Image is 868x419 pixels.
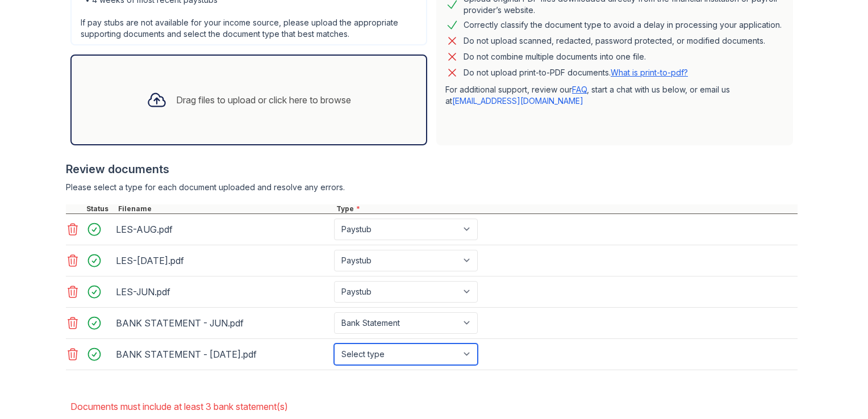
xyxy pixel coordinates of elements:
[464,18,782,32] div: Correctly classify the document type to avoid a delay in processing your application.
[116,283,329,301] div: LES-JUN.pdf
[445,84,784,107] p: For additional support, review our , start a chat with us below, or email us at
[334,204,798,213] div: Type
[452,96,583,106] a: [EMAIL_ADDRESS][DOMAIN_NAME]
[84,204,116,213] div: Status
[464,34,765,48] div: Do not upload scanned, redacted, password protected, or modified documents.
[611,68,688,77] a: What is print-to-pdf?
[66,161,798,177] div: Review documents
[116,314,329,332] div: BANK STATEMENT - JUN.pdf
[116,252,329,270] div: LES-[DATE].pdf
[176,93,351,107] div: Drag files to upload or click here to browse
[116,204,334,213] div: Filename
[572,85,587,94] a: FAQ
[464,67,688,78] p: Do not upload print-to-PDF documents.
[116,220,329,238] div: LES-AUG.pdf
[464,50,646,64] div: Do not combine multiple documents into one file.
[70,395,798,418] li: Documents must include at least 3 bank statement(s)
[116,345,329,363] div: BANK STATEMENT - [DATE].pdf
[66,182,798,193] div: Please select a type for each document uploaded and resolve any errors.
